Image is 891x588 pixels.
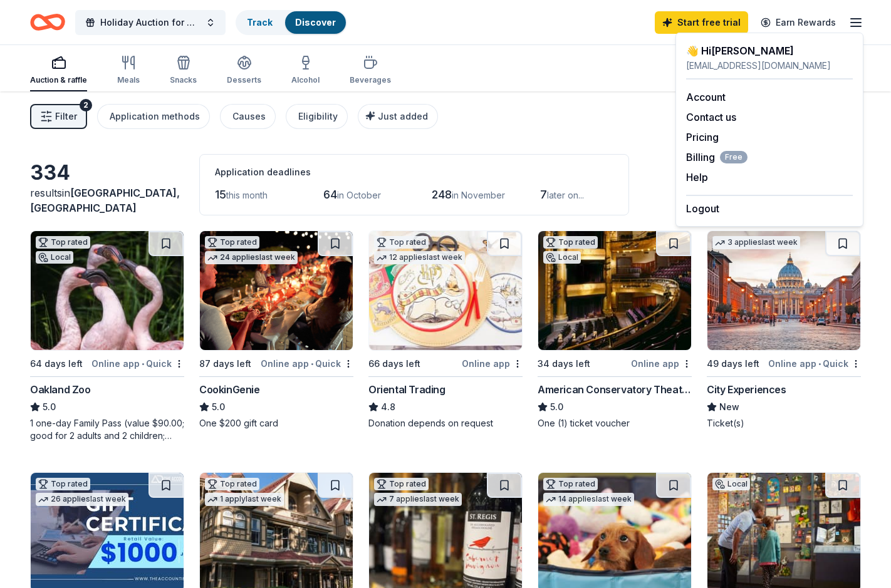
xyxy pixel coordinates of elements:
[55,109,77,124] span: Filter
[323,188,337,201] span: 64
[655,11,748,34] a: Start free trial
[298,109,338,124] div: Eligibility
[707,230,861,430] a: Image for City Experiences3 applieslast week49 days leftOnline app•QuickCity ExperiencesNewTicket(s)
[205,251,298,264] div: 24 applies last week
[142,359,144,369] span: •
[686,150,748,165] span: Billing
[30,382,91,397] div: Oakland Zoo
[212,400,225,415] span: 5.0
[311,359,313,369] span: •
[368,382,445,397] div: Oriental Trading
[768,356,861,371] div: Online app Quick
[538,382,692,397] div: American Conservatory Theater
[200,231,353,350] img: Image for CookinGenie
[36,493,128,506] div: 26 applies last week
[30,187,180,214] span: in
[712,236,800,249] div: 3 applies last week
[543,478,598,490] div: Top rated
[261,356,353,371] div: Online app Quick
[220,104,276,129] button: Causes
[215,165,613,180] div: Application deadlines
[30,8,65,37] a: Home
[205,478,259,490] div: Top rated
[36,251,73,264] div: Local
[543,251,581,264] div: Local
[291,50,320,91] button: Alcohol
[199,356,251,371] div: 87 days left
[381,400,395,415] span: 4.8
[550,400,563,415] span: 5.0
[368,230,523,430] a: Image for Oriental TradingTop rated12 applieslast week66 days leftOnline appOriental Trading4.8Do...
[368,417,523,430] div: Donation depends on request
[818,359,821,369] span: •
[686,43,853,58] div: 👋 Hi [PERSON_NAME]
[227,75,261,85] div: Desserts
[686,91,726,103] a: Account
[686,201,719,216] button: Logout
[232,109,266,124] div: Causes
[31,231,184,350] img: Image for Oakland Zoo
[30,187,180,214] span: [GEOGRAPHIC_DATA], [GEOGRAPHIC_DATA]
[30,75,87,85] div: Auction & raffle
[686,110,736,125] button: Contact us
[30,185,184,215] div: results
[30,356,83,371] div: 64 days left
[543,493,634,506] div: 14 applies last week
[686,58,853,73] div: [EMAIL_ADDRESS][DOMAIN_NAME]
[205,493,284,506] div: 1 apply last week
[337,190,381,200] span: in October
[215,188,226,201] span: 15
[286,104,348,129] button: Eligibility
[247,17,273,28] a: Track
[369,231,522,350] img: Image for Oriental Trading
[707,231,860,350] img: Image for City Experiences
[100,15,201,30] span: Holiday Auction for Mock trial
[80,99,92,111] div: 2
[30,160,184,185] div: 334
[432,188,452,201] span: 248
[236,10,347,35] button: TrackDiscover
[117,75,140,85] div: Meals
[117,50,140,91] button: Meals
[350,75,391,85] div: Beverages
[43,400,56,415] span: 5.0
[374,251,465,264] div: 12 applies last week
[350,50,391,91] button: Beverages
[295,17,336,28] a: Discover
[30,417,184,442] div: 1 one-day Family Pass (value $90.00; good for 2 adults and 2 children; parking is included)
[199,382,260,397] div: CookinGenie
[753,11,843,34] a: Earn Rewards
[170,75,197,85] div: Snacks
[36,236,90,249] div: Top rated
[720,151,748,163] span: Free
[199,417,353,430] div: One $200 gift card
[75,10,226,35] button: Holiday Auction for Mock trial
[707,417,861,430] div: Ticket(s)
[707,356,759,371] div: 49 days left
[30,50,87,91] button: Auction & raffle
[686,170,708,185] button: Help
[707,382,786,397] div: City Experiences
[374,478,429,490] div: Top rated
[374,493,462,506] div: 7 applies last week
[378,111,428,121] span: Just added
[110,109,200,124] div: Application methods
[368,356,420,371] div: 66 days left
[91,356,184,371] div: Online app Quick
[452,190,505,200] span: in November
[686,150,748,165] button: BillingFree
[226,190,268,200] span: this month
[291,75,320,85] div: Alcohol
[374,236,429,249] div: Top rated
[719,400,739,415] span: New
[538,356,590,371] div: 34 days left
[686,131,719,143] a: Pricing
[538,231,691,350] img: Image for American Conservatory Theater
[97,104,210,129] button: Application methods
[462,356,523,371] div: Online app
[199,230,353,430] a: Image for CookinGenieTop rated24 applieslast week87 days leftOnline app•QuickCookinGenie5.0One $2...
[36,478,90,490] div: Top rated
[712,478,750,490] div: Local
[227,50,261,91] button: Desserts
[631,356,692,371] div: Online app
